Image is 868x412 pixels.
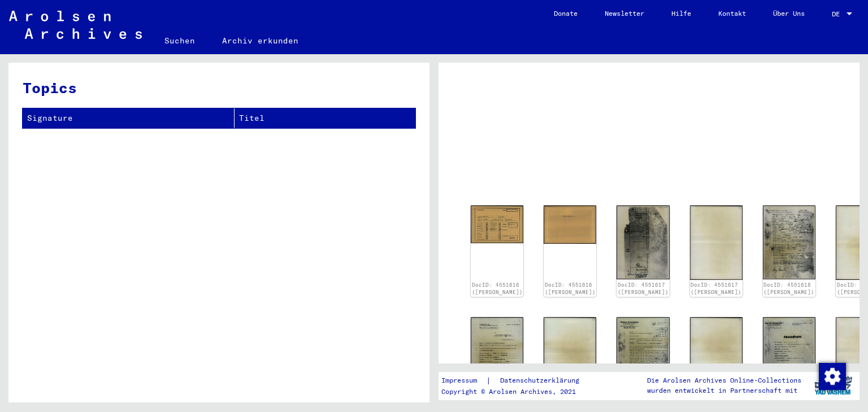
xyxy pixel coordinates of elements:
p: Die Arolsen Archives Online-Collections [647,375,801,385]
img: 001.jpg [471,317,523,391]
img: 002.jpg [690,317,743,392]
img: 001.jpg [763,205,815,279]
h3: Topics [23,77,415,99]
p: Copyright © Arolsen Archives, 2021 [441,387,593,397]
th: Signature [23,108,235,128]
a: DocID: 4551617 ([PERSON_NAME]) [691,282,741,296]
a: Impressum [441,375,486,387]
span: DE [832,10,844,18]
img: 002.jpg [690,205,743,280]
img: 001.jpg [763,317,815,391]
img: 001.jpg [471,205,523,243]
img: yv_logo.png [812,371,854,400]
img: 001.jpg [617,205,669,279]
a: DocID: 4551616 ([PERSON_NAME]) [472,282,523,296]
p: wurden entwickelt in Partnerschaft mit [647,385,801,396]
img: Zustimmung ändern [819,363,846,390]
img: Arolsen_neg.svg [9,11,142,39]
img: 001.jpg [617,317,669,391]
a: DocID: 4551616 ([PERSON_NAME]) [545,282,596,296]
a: Datenschutzerklärung [491,375,593,387]
div: | [441,375,593,387]
img: 002.jpg [544,205,596,244]
a: Suchen [151,27,209,54]
a: DocID: 4551618 ([PERSON_NAME]) [763,282,814,296]
th: Titel [235,108,415,128]
a: Archiv erkunden [209,27,312,54]
a: DocID: 4551617 ([PERSON_NAME]) [618,282,669,296]
img: 002.jpg [544,317,596,392]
